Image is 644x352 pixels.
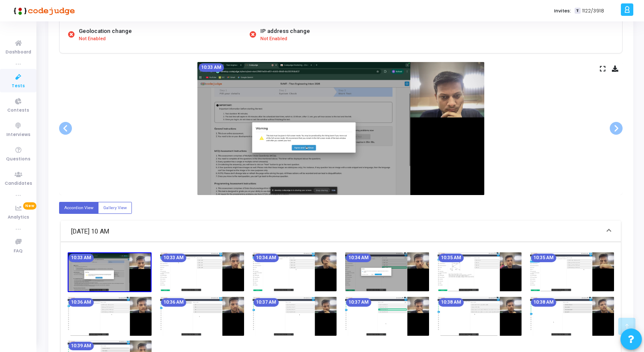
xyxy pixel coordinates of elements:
[23,202,36,210] span: New
[161,254,186,262] mat-chip: 10:33 AM
[5,180,32,187] span: Candidates
[79,27,132,35] div: Geolocation change
[253,252,337,291] img: screenshot-1758949463668.jpeg
[160,252,244,291] img: screenshot-1758949433670.jpeg
[6,156,30,163] span: Questions
[197,62,484,195] img: screenshot-1758949403335.jpeg
[260,35,287,43] span: Not Enabled
[438,254,464,262] mat-chip: 10:35 AM
[11,2,75,19] img: logo
[7,107,29,114] span: Contests
[71,227,600,237] mat-panel-title: [DATE] 10 AM
[554,7,571,15] label: Invites:
[68,252,152,292] img: screenshot-1758949403335.jpeg
[98,202,132,213] label: Gallery View
[69,298,94,307] mat-chip: 10:36 AM
[8,214,29,221] span: Analytics
[531,254,556,262] mat-chip: 10:35 AM
[69,254,94,262] mat-chip: 10:33 AM
[69,342,94,350] mat-chip: 10:39 AM
[253,254,279,262] mat-chip: 10:34 AM
[582,7,604,15] span: 1122/3918
[253,298,279,307] mat-chip: 10:37 AM
[161,298,186,307] mat-chip: 10:36 AM
[14,248,23,255] span: FAQ
[438,252,522,291] img: screenshot-1758949523640.jpeg
[12,83,25,90] span: Tests
[438,298,464,307] mat-chip: 10:38 AM
[346,298,371,307] mat-chip: 10:37 AM
[160,297,244,336] img: screenshot-1758949613617.jpeg
[346,254,371,262] mat-chip: 10:34 AM
[6,131,30,139] span: Interviews
[6,49,31,56] span: Dashboard
[59,202,98,213] label: Accordion View
[530,297,614,336] img: screenshot-1758949733482.jpeg
[345,252,429,291] img: screenshot-1758949493625.jpeg
[79,35,106,43] span: Not Enabled
[531,298,556,307] mat-chip: 10:38 AM
[530,252,614,291] img: screenshot-1758949553638.jpeg
[438,297,522,336] img: screenshot-1758949703484.jpeg
[199,63,224,72] mat-chip: 10:33 AM
[260,27,310,35] div: IP address change
[68,297,152,336] img: screenshot-1758949583656.jpeg
[575,8,580,14] span: T
[253,297,337,336] img: screenshot-1758949643615.jpeg
[345,297,429,336] img: screenshot-1758949673647.jpeg
[61,221,621,242] mat-expansion-panel-header: [DATE] 10 AM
